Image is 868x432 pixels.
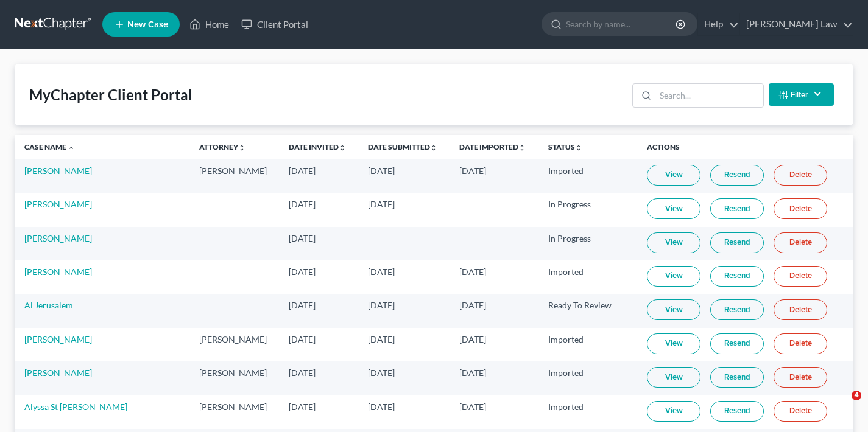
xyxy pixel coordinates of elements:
td: Imported [538,260,638,294]
input: Search... [655,84,763,107]
a: Case Name expand_less [24,142,75,152]
span: [DATE] [368,267,395,277]
div: MyChapter Client Portal [29,85,192,105]
a: Resend [710,198,764,219]
td: [PERSON_NAME] [189,395,279,429]
i: unfold_more [430,144,437,152]
a: Statusunfold_more [548,142,582,152]
td: [PERSON_NAME] [189,328,279,361]
span: [DATE] [459,267,486,277]
a: [PERSON_NAME] [24,267,92,277]
a: View [647,333,700,354]
a: Resend [710,401,764,422]
span: [DATE] [289,165,316,176]
a: Resend [710,165,764,186]
a: [PERSON_NAME] [24,199,92,209]
a: View [647,367,700,388]
a: Date Invitedunfold_more [289,142,346,152]
a: Date Importedunfold_more [459,142,526,152]
span: [DATE] [289,402,316,412]
i: unfold_more [575,144,582,152]
input: Search by name... [566,13,677,35]
span: [DATE] [368,402,395,412]
a: Delete [774,367,827,388]
a: Delete [774,232,827,253]
span: [DATE] [368,300,395,310]
span: [DATE] [289,233,316,243]
a: Delete [774,401,827,422]
span: [DATE] [289,199,316,209]
a: [PERSON_NAME] [24,233,92,243]
a: View [647,232,700,253]
a: Resend [710,367,764,388]
a: Resend [710,333,764,354]
a: View [647,198,700,219]
a: Resend [710,266,764,287]
a: View [647,401,700,422]
a: Delete [774,198,827,219]
a: Resend [710,232,764,253]
span: [DATE] [459,402,486,412]
td: Imported [538,328,638,361]
a: [PERSON_NAME] [24,334,92,344]
a: Delete [774,165,827,186]
span: [DATE] [368,165,395,176]
a: Al Jerusalem [24,300,73,310]
a: Attorneyunfold_more [199,142,245,152]
a: [PERSON_NAME] Law [740,13,853,35]
span: [DATE] [289,267,316,277]
a: Delete [774,266,827,287]
th: Actions [637,135,853,159]
iframe: Intercom live chat [827,391,856,420]
span: [DATE] [289,368,316,378]
i: unfold_more [238,144,245,152]
span: [DATE] [368,199,395,209]
td: [PERSON_NAME] [189,159,279,193]
a: [PERSON_NAME] [24,368,92,378]
i: unfold_more [518,144,526,152]
a: Alyssa St [PERSON_NAME] [24,402,127,412]
a: Client Portal [235,13,314,35]
span: [DATE] [368,368,395,378]
td: Imported [538,159,638,193]
td: In Progress [538,193,638,226]
a: Delete [774,333,827,354]
a: Delete [774,299,827,320]
button: Filter [769,83,834,106]
td: [PERSON_NAME] [189,361,279,395]
a: [PERSON_NAME] [24,165,92,176]
i: unfold_more [339,144,346,152]
a: View [647,299,700,320]
span: 4 [852,391,861,400]
span: [DATE] [289,334,316,344]
span: [DATE] [289,300,316,310]
td: Ready To Review [538,294,638,328]
a: Home [183,13,235,35]
span: [DATE] [459,368,486,378]
i: expand_less [68,144,75,152]
span: New Case [127,20,168,29]
a: View [647,266,700,287]
a: Resend [710,299,764,320]
span: [DATE] [459,334,486,344]
td: Imported [538,395,638,429]
span: [DATE] [459,165,486,176]
a: Date Submittedunfold_more [368,142,437,152]
td: Imported [538,361,638,395]
span: [DATE] [368,334,395,344]
span: [DATE] [459,300,486,310]
td: In Progress [538,227,638,260]
a: Help [698,13,739,35]
a: View [647,165,700,186]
